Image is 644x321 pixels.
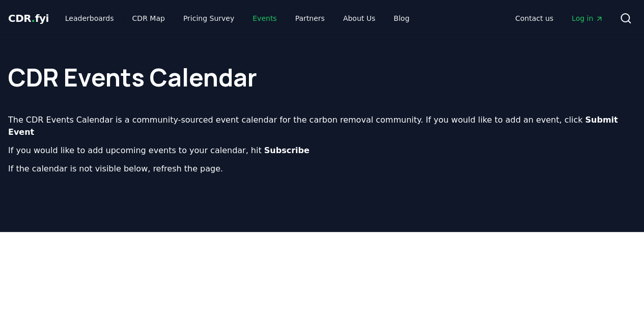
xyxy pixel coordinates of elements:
h1: CDR Events Calendar [8,45,636,90]
nav: Main [57,9,417,27]
a: Contact us [507,9,562,27]
a: Blog [385,9,417,27]
span: CDR fyi [8,12,49,24]
a: Partners [287,9,333,27]
p: If the calendar is not visible below, refresh the page. [8,163,636,175]
p: If you would like to add upcoming events to your calendar, hit [8,144,636,157]
a: CDR Map [124,9,173,27]
a: Events [244,9,285,27]
a: About Us [335,9,383,27]
a: Leaderboards [57,9,122,27]
b: Subscribe [264,145,310,155]
p: The CDR Events Calendar is a community-sourced event calendar for the carbon removal community. I... [8,114,636,138]
a: CDR.fyi [8,11,49,25]
a: Log in [564,9,611,27]
span: . [32,12,35,24]
span: Log in [572,13,603,23]
a: Pricing Survey [175,9,242,27]
nav: Main [507,9,611,27]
